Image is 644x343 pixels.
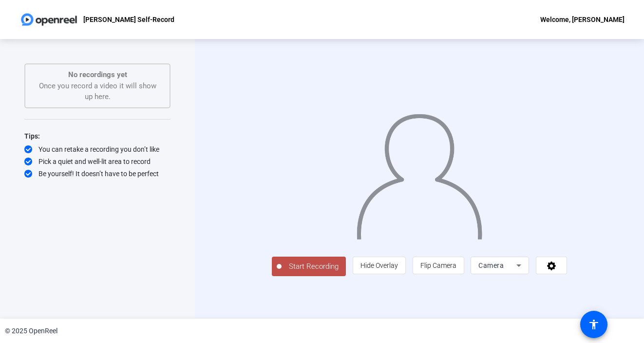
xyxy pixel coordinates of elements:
button: Flip Camera [413,257,464,274]
div: © 2025 OpenReel [5,326,57,336]
div: You can retake a recording you don’t like [24,144,170,154]
button: Start Recording [272,257,346,276]
div: Once you record a video it will show up here. [35,69,160,102]
img: overlay [356,106,483,240]
p: [PERSON_NAME] Self-Record [83,14,174,25]
div: Welcome, [PERSON_NAME] [540,14,625,25]
span: Camera [478,262,504,269]
mat-icon: accessibility [588,319,600,330]
div: Pick a quiet and well-lit area to record [24,157,170,166]
p: No recordings yet [35,69,160,81]
span: Hide Overlay [360,262,398,269]
div: Tips: [24,130,170,142]
span: Flip Camera [420,262,456,269]
img: OpenReel logo [19,10,78,29]
span: Start Recording [282,261,346,272]
div: Be yourself! It doesn’t have to be perfect [24,169,170,179]
button: Hide Overlay [353,257,406,274]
